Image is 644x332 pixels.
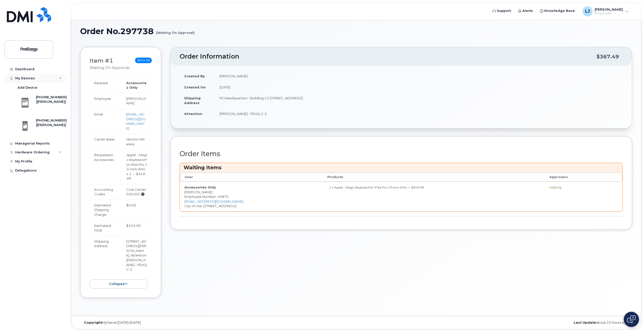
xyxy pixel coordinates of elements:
td: $0.00 [122,200,152,220]
strong: Accessories Only [126,81,146,90]
small: 1 x Apple - Magic Keyboard for iPad Pro 13‑inch (M4) — $349.99 [329,185,424,189]
td: Shipping Address [90,236,122,275]
img: Open chat [627,315,636,323]
td: Carrier Base [90,134,122,149]
td: Email [90,109,122,134]
h2: Order Items [180,150,623,158]
h3: Waiting Items [184,164,619,171]
h2: Order Information [180,53,596,60]
td: [PERSON_NAME] [215,70,623,82]
span: $349.99 [135,58,152,63]
strong: Last Update [574,321,596,324]
strong: Accessories Only [184,185,216,189]
td: Estimated Total [90,220,122,236]
td: [STREET_ADDRESS][PERSON_NAME], Attention: [PERSON_NAME] - FEHQ C-2 [122,236,152,275]
span: Employee Number: 40872 [184,195,229,199]
i: Apple - Magic Keyboard for iPad Pro 13‑inch (M4) x 1 — $349.99 [126,153,147,180]
strong: Shipping Address [184,96,201,105]
td: [DATE] [215,82,623,93]
small: (Waiting On Approval) [156,27,195,35]
td: Request [90,77,122,93]
td: Employee [90,93,122,109]
small: Waiting On Approval [90,65,130,70]
button: collapse [90,279,148,289]
h1: Order No.297738 [80,27,632,36]
td: Estimated Shipping Charge [90,200,122,220]
td: [PERSON_NAME] City of Use: [STREET_ADDRESS] [180,182,323,211]
div: Cost Center: 505305 [126,187,147,197]
div: about 22 hours ago [448,321,632,325]
td: Accounting Codes [90,184,122,200]
strong: Created By [184,74,205,78]
strong: Attention [184,112,202,116]
strong: Created On [184,85,206,89]
td: [PERSON_NAME] [122,93,152,109]
td: Verizon Wireless [122,134,152,149]
td: FE Headquarters - Building C2 [STREET_ADDRESS] [215,92,623,108]
th: User [180,173,323,182]
div: waiting [549,185,598,190]
div: MyServe [DATE]–[DATE] [80,321,264,325]
a: [EMAIL_ADDRESS][DOMAIN_NAME] [126,112,146,130]
div: $367.49 [596,52,619,61]
a: [EMAIL_ADDRESS][DOMAIN_NAME] [184,199,243,203]
td: Requested Accessories [90,149,122,184]
td: $349.99 [122,220,152,236]
h3: Item #1 [90,58,130,70]
strong: Copyright [84,321,102,324]
td: [PERSON_NAME] - FEHQ C-2 [215,108,623,119]
th: Approvers [545,173,603,182]
th: Products [323,173,545,182]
